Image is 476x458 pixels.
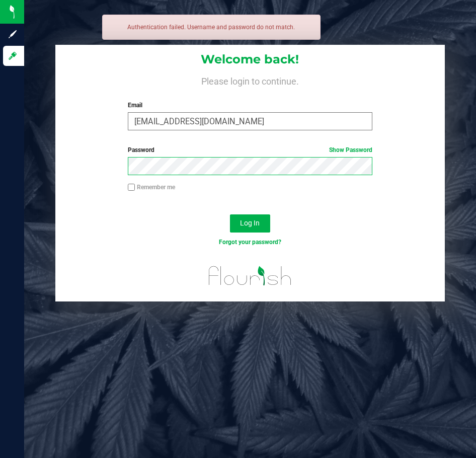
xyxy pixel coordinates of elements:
[128,184,135,191] input: Remember me
[8,51,18,61] inline-svg: Log in
[128,183,175,192] label: Remember me
[55,53,444,66] h1: Welcome back!
[55,74,444,87] h4: Please login to continue.
[102,15,321,40] div: Authentication failed. Username and password do not match.
[128,101,372,110] label: Email
[128,146,154,154] span: Password
[8,29,18,39] inline-svg: Sign up
[201,258,298,294] img: flourish_logo.svg
[219,239,281,246] a: Forgot your password?
[240,219,260,227] span: Log In
[230,214,270,233] button: Log In
[329,146,372,154] a: Show Password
